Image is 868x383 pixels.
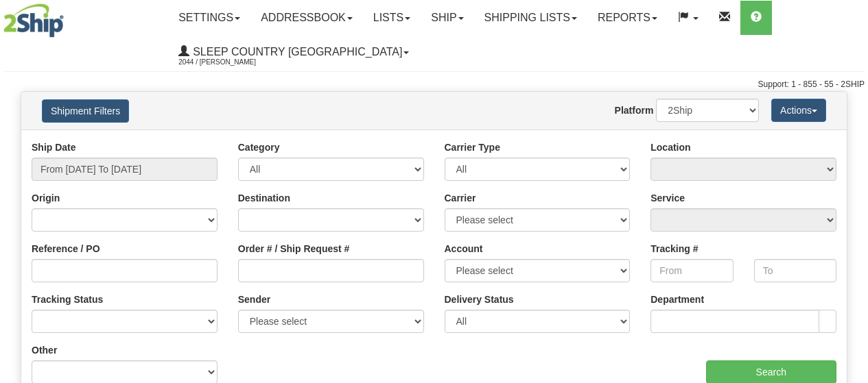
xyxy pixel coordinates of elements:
label: Department [650,293,704,306]
iframe: chat widget [836,121,867,261]
label: Category [238,140,280,154]
label: Tracking Status [32,293,103,306]
label: Account [445,242,483,256]
a: Sleep Country [GEOGRAPHIC_DATA] 2044 / [PERSON_NAME] [168,35,419,69]
span: Sleep Country [GEOGRAPHIC_DATA] [189,46,402,58]
span: 2044 / [PERSON_NAME] [178,55,281,69]
a: Settings [168,1,250,35]
a: Lists [363,1,421,35]
label: Ship Date [32,140,76,154]
label: Tracking # [650,242,698,256]
label: Sender [238,293,270,306]
label: Service [650,191,685,205]
img: logo2044.jpg [3,3,64,38]
div: Support: 1 - 855 - 55 - 2SHIP [3,79,865,90]
label: Order # / Ship Request # [238,242,350,256]
label: Reference / PO [32,242,100,256]
input: To [754,259,836,282]
label: Destination [238,191,290,205]
label: Carrier Type [445,140,500,154]
label: Origin [32,191,60,205]
label: Platform [615,103,654,117]
a: Addressbook [250,1,363,35]
input: From [650,259,733,282]
label: Carrier [445,191,476,205]
label: Location [650,140,690,154]
button: Actions [771,99,826,122]
a: Shipping lists [474,1,587,35]
a: Ship [421,1,473,35]
a: Reports [587,1,668,35]
label: Delivery Status [445,293,514,306]
label: Other [32,343,57,357]
button: Shipment Filters [42,99,129,123]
